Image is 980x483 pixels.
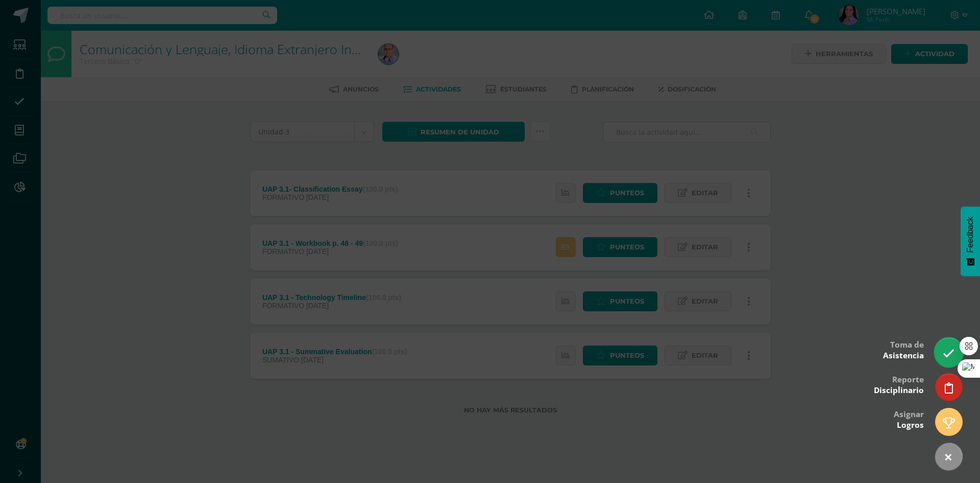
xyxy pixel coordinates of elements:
div: Reporte [874,367,924,401]
div: Asignar [894,402,924,435]
span: Feedback [966,217,975,252]
button: Feedback - Mostrar encuesta [961,206,980,276]
span: Disciplinario [874,385,924,396]
span: Logros [897,420,924,430]
span: Asistencia [883,350,924,361]
div: Toma de [883,333,924,366]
